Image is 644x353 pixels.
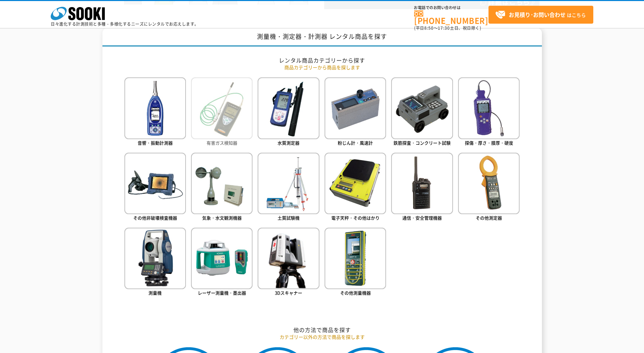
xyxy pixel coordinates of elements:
img: その他測定器 [458,153,520,214]
span: 気象・水文観測機器 [202,215,242,221]
span: 8:50 [424,25,434,31]
img: 気象・水文観測機器 [191,153,253,214]
p: 商品カテゴリーから商品を探します [124,64,520,71]
a: 電子天秤・その他はかり [325,153,386,223]
strong: お見積り･お問い合わせ [509,10,566,19]
a: 通信・安全管理機器 [391,153,453,223]
span: はこちら [495,10,586,20]
img: 土質試験機 [258,153,319,214]
span: 電子天秤・その他はかり [331,215,380,221]
img: 粉じん計・風速計 [325,77,386,139]
span: その他非破壊検査機器 [133,215,177,221]
a: 水質測定器 [258,77,319,147]
span: 探傷・厚さ・膜厚・硬度 [465,140,513,146]
span: お電話でのお問い合わせは [414,6,488,10]
span: 粉じん計・風速計 [338,140,373,146]
span: その他測定器 [476,215,502,221]
a: その他測定器 [458,153,520,223]
a: 有害ガス検知器 [191,77,253,147]
p: カテゴリー以外の方法で商品を探します [124,333,520,341]
span: 測量機 [148,289,162,296]
img: 測量機 [124,228,186,289]
span: 鉄筋探査・コンクリート試験 [393,140,451,146]
span: 土質試験機 [278,215,300,221]
a: お見積り･お問い合わせはこちら [488,6,593,24]
a: 測量機 [124,228,186,298]
img: 鉄筋探査・コンクリート試験 [391,77,453,139]
span: 音響・振動計測器 [138,140,173,146]
span: 水質測定器 [278,140,300,146]
a: 鉄筋探査・コンクリート試験 [391,77,453,147]
span: その他測量機器 [340,289,371,296]
span: 有害ガス検知器 [207,140,237,146]
span: 3Dスキャナー [275,289,302,296]
a: 3Dスキャナー [258,228,319,298]
img: 通信・安全管理機器 [391,153,453,214]
img: 探傷・厚さ・膜厚・硬度 [458,77,520,139]
h2: レンタル商品カテゴリーから探す [124,57,520,64]
img: その他測量機器 [325,228,386,289]
h1: 測量機・測定器・計測器 レンタル商品を探す [102,28,542,47]
img: 電子天秤・その他はかり [325,153,386,214]
a: [PHONE_NUMBER] [414,10,488,24]
img: 3Dスキャナー [258,228,319,289]
img: 音響・振動計測器 [124,77,186,139]
h2: 他の方法で商品を探す [124,326,520,333]
a: その他測量機器 [325,228,386,298]
img: レーザー測量機・墨出器 [191,228,253,289]
a: 探傷・厚さ・膜厚・硬度 [458,77,520,147]
img: その他非破壊検査機器 [124,153,186,214]
a: その他非破壊検査機器 [124,153,186,223]
a: 土質試験機 [258,153,319,223]
span: レーザー測量機・墨出器 [198,289,246,296]
img: 水質測定器 [258,77,319,139]
a: 気象・水文観測機器 [191,153,253,223]
p: 日々進化する計測技術と多種・多様化するニーズにレンタルでお応えします。 [51,22,199,26]
span: 通信・安全管理機器 [402,215,442,221]
a: レーザー測量機・墨出器 [191,228,253,298]
span: 17:30 [438,25,450,31]
span: (平日 ～ 土日、祝日除く) [414,25,481,31]
a: 粉じん計・風速計 [325,77,386,147]
img: 有害ガス検知器 [191,77,253,139]
a: 音響・振動計測器 [124,77,186,147]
